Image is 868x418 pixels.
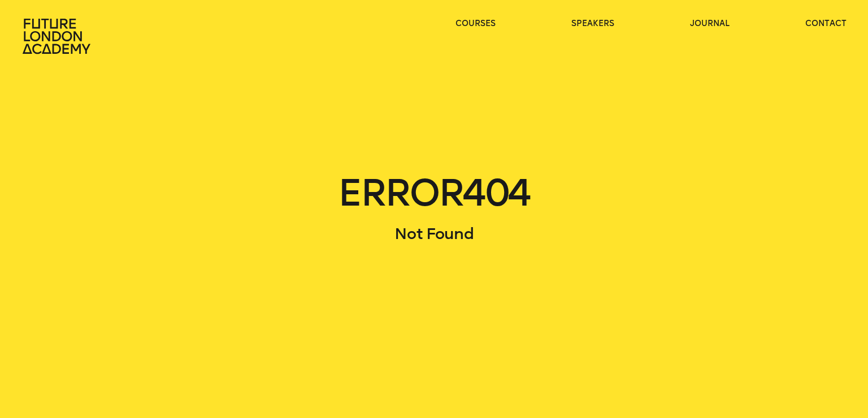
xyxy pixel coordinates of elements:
[455,18,496,29] a: courses
[21,175,846,211] h1: ERROR 404
[690,18,730,29] a: journal
[571,18,614,29] a: speakers
[394,224,473,243] span: Not Found
[805,18,847,29] a: contact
